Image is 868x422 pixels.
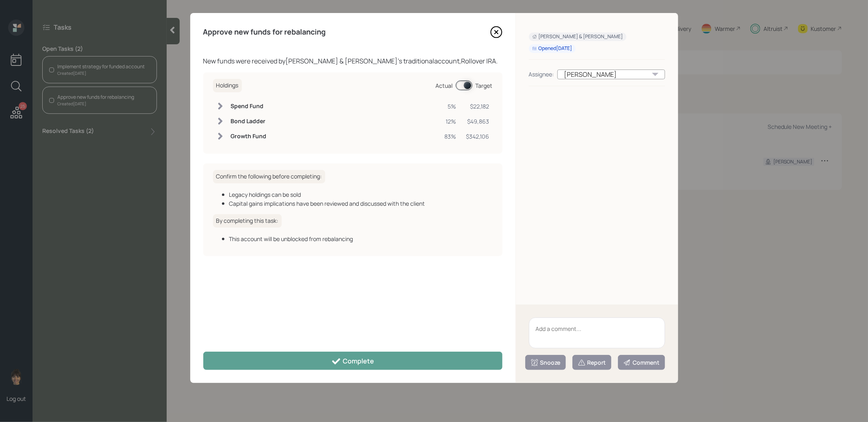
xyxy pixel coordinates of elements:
div: [PERSON_NAME] & [PERSON_NAME] [532,33,623,40]
div: 12% [445,117,457,126]
div: Legacy holdings can be sold [229,190,493,199]
div: 83% [445,132,457,141]
div: Capital gains implications have been reviewed and discussed with the client [229,199,493,208]
div: [PERSON_NAME] [557,70,665,79]
h4: Approve new funds for rebalancing [203,28,326,37]
h6: Spend Fund [231,103,267,110]
button: Comment [618,355,665,370]
div: $49,863 [466,117,489,126]
h6: By completing this task: [213,214,282,228]
button: Complete [203,352,503,370]
div: This account will be unblocked from rebalancing [229,235,493,243]
div: $22,182 [466,102,489,111]
div: Target [476,81,493,90]
div: Assignee: [529,70,554,78]
h6: Confirm the following before completing: [213,170,325,183]
div: $342,106 [466,132,489,141]
div: Actual [436,81,453,90]
div: 5% [445,102,457,111]
h6: Bond Ladder [231,118,267,125]
h6: Holdings [213,79,242,92]
h6: Growth Fund [231,133,267,140]
button: Report [572,355,611,370]
div: Complete [331,357,374,366]
div: New funds were received by [PERSON_NAME] & [PERSON_NAME] 's traditional account, Rollover IRA . [203,56,503,66]
div: Report [578,359,606,367]
div: Snooze [531,359,561,367]
div: Opened [DATE] [532,45,572,52]
div: Comment [623,359,660,367]
button: Snooze [525,355,566,370]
